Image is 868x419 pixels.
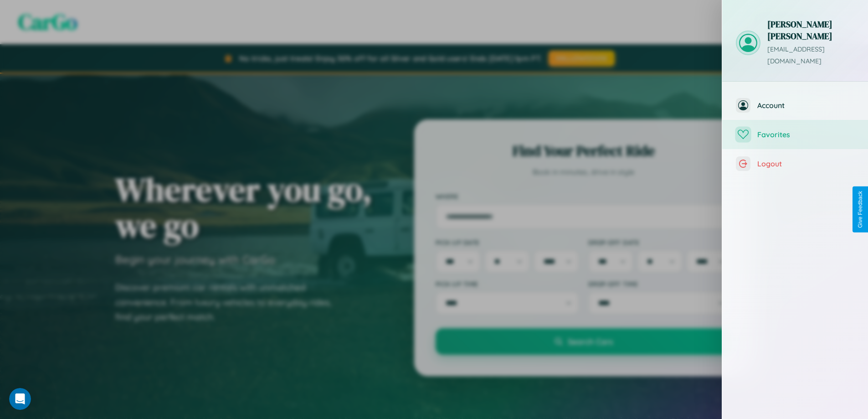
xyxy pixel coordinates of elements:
[9,388,31,410] iframe: Intercom live chat
[767,44,854,67] p: [EMAIL_ADDRESS][DOMAIN_NAME]
[722,120,868,149] button: Favorites
[722,91,868,120] button: Account
[722,149,868,178] button: Logout
[757,130,854,139] span: Favorites
[757,159,854,168] span: Logout
[767,18,854,42] h3: [PERSON_NAME] [PERSON_NAME]
[857,191,863,228] div: Give Feedback
[757,101,854,110] span: Account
